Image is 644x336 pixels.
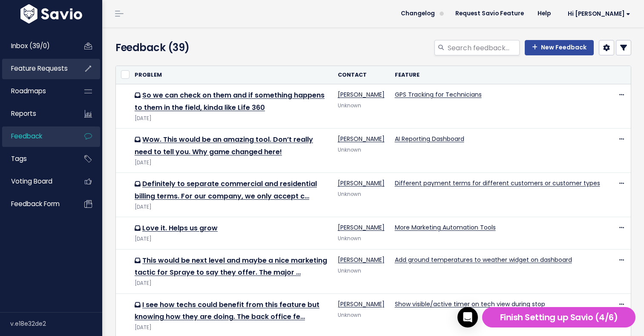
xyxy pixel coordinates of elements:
[135,323,328,332] div: [DATE]
[2,194,71,214] a: Feedback form
[18,4,84,23] img: logo-white.9d6f32f41409.svg
[11,41,50,50] span: Inbox (39/0)
[2,104,71,123] a: Reports
[11,177,52,186] span: Voting Board
[2,126,71,146] a: Feedback
[338,135,385,143] a: [PERSON_NAME]
[448,7,531,20] a: Request Savio Feature
[115,40,279,55] h4: Feedback (39)
[333,66,390,84] th: Contact
[395,90,482,99] a: GPS Tracking for Technicians
[135,300,319,322] a: I see how techs could benefit from this feature but knowing how they are doing. The back office fe…
[395,179,600,187] a: Different payment terms for different customers or customer types
[457,307,478,327] div: Open Intercom Messenger
[568,11,630,17] span: Hi [PERSON_NAME]
[338,223,385,232] a: [PERSON_NAME]
[338,179,385,187] a: [PERSON_NAME]
[401,11,435,17] span: Changelog
[2,172,71,191] a: Voting Board
[338,235,361,242] span: Unknown
[135,179,317,201] a: Definitely to separate commercial and residential billing terms. For our company, we only accept c…
[338,102,361,109] span: Unknown
[390,66,605,84] th: Feature
[135,203,328,212] div: [DATE]
[395,300,545,308] a: Show visible/active timer on tech view during stop
[135,279,328,288] div: [DATE]
[135,158,328,167] div: [DATE]
[338,191,361,198] span: Unknown
[10,313,102,335] div: v.e18e32de2
[395,223,496,232] a: More Marketing Automation Tools
[135,90,325,112] a: So we can check on them and if something happens to them in the field, kinda like Life 360
[486,311,632,324] h5: Finish Setting up Savio (4/6)
[525,40,594,55] a: New Feedback
[135,135,313,157] a: Wow. This would be an amazing tool. Don’t really need to tell you. Why game changed here!
[135,256,327,278] a: This would be next level and maybe a nice marketing tactic for Spraye to say they offer. The major …
[142,223,218,233] a: Love it. Helps us grow
[338,146,361,153] span: Unknown
[395,256,572,264] a: Add ground temperatures to weather widget on dashboard
[11,132,42,141] span: Feedback
[558,7,637,20] a: Hi [PERSON_NAME]
[2,81,71,101] a: Roadmaps
[447,40,520,55] input: Search feedback...
[338,267,361,274] span: Unknown
[11,109,36,118] span: Reports
[338,90,385,99] a: [PERSON_NAME]
[338,312,361,319] span: Unknown
[11,64,68,73] span: Feature Requests
[395,135,464,143] a: AI Reporting Dashboard
[135,114,328,123] div: [DATE]
[11,154,27,163] span: Tags
[2,149,71,169] a: Tags
[338,300,385,308] a: [PERSON_NAME]
[11,199,60,208] span: Feedback form
[2,36,71,56] a: Inbox (39/0)
[135,235,328,244] div: [DATE]
[531,7,558,20] a: Help
[338,256,385,264] a: [PERSON_NAME]
[11,86,46,95] span: Roadmaps
[129,66,333,84] th: Problem
[2,59,71,78] a: Feature Requests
